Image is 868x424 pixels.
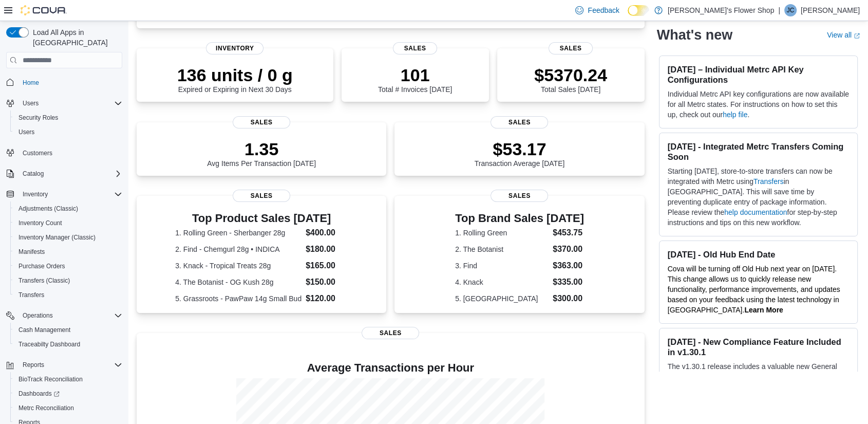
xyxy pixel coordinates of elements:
[455,261,549,271] dt: 3. Find
[23,79,39,87] span: Home
[14,246,122,258] span: Manifests
[14,373,87,385] a: BioTrack Reconciliation
[18,233,96,242] span: Inventory Manager (Classic)
[14,402,122,414] span: Metrc Reconciliation
[14,217,122,229] span: Inventory Count
[14,388,64,400] a: Dashboards
[2,96,126,110] button: Users
[628,16,628,16] span: Dark Mode
[18,390,60,398] span: Dashboards
[233,116,290,128] span: Sales
[18,219,62,227] span: Inventory Count
[668,361,849,423] p: The v1.30.1 release includes a valuable new General Setting, ' ', which prevents sales when produ...
[18,375,83,383] span: BioTrack Reconciliation
[549,42,593,54] span: Sales
[18,359,48,371] button: Reports
[177,65,293,94] div: Expired or Expiring in Next 30 Days
[18,205,78,213] span: Adjustments (Classic)
[14,231,122,244] span: Inventory Manager (Classic)
[10,259,126,273] button: Purchase Orders
[534,65,607,94] div: Total Sales [DATE]
[490,116,548,128] span: Sales
[10,386,126,401] a: Dashboards
[18,309,57,322] button: Operations
[668,141,849,162] h3: [DATE] - Integrated Metrc Transfers Coming Soon
[306,243,348,255] dd: $180.00
[23,190,48,198] span: Inventory
[553,292,584,305] dd: $300.00
[18,359,122,371] span: Reports
[18,276,70,285] span: Transfers (Classic)
[14,246,49,258] a: Manifests
[378,65,452,94] div: Total # Invoices [DATE]
[668,249,849,260] h3: [DATE] - Old Hub End Date
[10,273,126,288] button: Transfers (Classic)
[18,291,44,299] span: Transfers
[207,139,316,168] div: Avg Items Per Transaction [DATE]
[18,146,122,159] span: Customers
[455,228,549,238] dt: 1. Rolling Green
[801,4,860,16] p: [PERSON_NAME]
[23,170,44,178] span: Catalog
[306,276,348,288] dd: $150.00
[206,42,263,54] span: Inventory
[18,147,56,159] a: Customers
[14,324,122,336] span: Cash Management
[18,188,52,200] button: Inventory
[854,32,860,39] svg: External link
[18,128,34,136] span: Users
[10,288,126,302] button: Transfers
[14,126,39,138] a: Users
[14,274,74,287] a: Transfers (Classic)
[455,212,584,225] h3: Top Brand Sales [DATE]
[14,202,82,215] a: Adjustments (Classic)
[23,311,53,320] span: Operations
[827,31,860,39] a: View allExternal link
[29,27,122,48] span: Load All Apps in [GEOGRAPHIC_DATA]
[14,289,122,301] span: Transfers
[490,190,548,202] span: Sales
[175,244,301,254] dt: 2. Find - Chemgurl 28g • INDICA
[233,190,290,202] span: Sales
[175,293,301,304] dt: 5. Grassroots - PawPaw 14g Small Bud
[18,168,48,180] button: Catalog
[10,216,126,230] button: Inventory Count
[10,110,126,125] button: Security Roles
[10,125,126,139] button: Users
[668,64,849,85] h3: [DATE] – Individual Metrc API Key Configurations
[455,244,549,254] dt: 2. The Botanist
[18,76,122,88] span: Home
[23,99,39,107] span: Users
[306,260,348,272] dd: $165.00
[18,326,70,334] span: Cash Management
[10,337,126,352] button: Traceabilty Dashboard
[18,262,65,270] span: Purchase Orders
[18,188,122,200] span: Inventory
[534,65,607,85] p: $5370.24
[2,75,126,89] button: Home
[14,324,74,336] a: Cash Management
[553,227,584,239] dd: $453.75
[668,337,849,357] h3: [DATE] - New Compliance Feature Included in v1.30.1
[657,27,732,43] h2: What's new
[175,277,301,287] dt: 4. The Botanist - OG Kush 28g
[10,230,126,245] button: Inventory Manager (Classic)
[207,139,316,159] p: 1.35
[14,289,48,301] a: Transfers
[455,293,549,304] dt: 5. [GEOGRAPHIC_DATA]
[18,97,122,109] span: Users
[14,338,84,351] a: Traceabilty Dashboard
[18,404,74,412] span: Metrc Reconciliation
[724,208,787,216] a: help documentation
[14,274,122,287] span: Transfers (Classic)
[753,177,784,186] a: Transfers
[306,292,348,305] dd: $120.00
[668,89,849,120] p: Individual Metrc API key configurations are now available for all Metrc states. For instructions ...
[18,114,58,122] span: Security Roles
[14,373,122,385] span: BioTrack Reconciliation
[10,372,126,386] button: BioTrack Reconciliation
[175,261,301,271] dt: 3. Knack - Tropical Treats 28g
[14,217,66,229] a: Inventory Count
[2,167,126,181] button: Catalog
[14,260,122,272] span: Purchase Orders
